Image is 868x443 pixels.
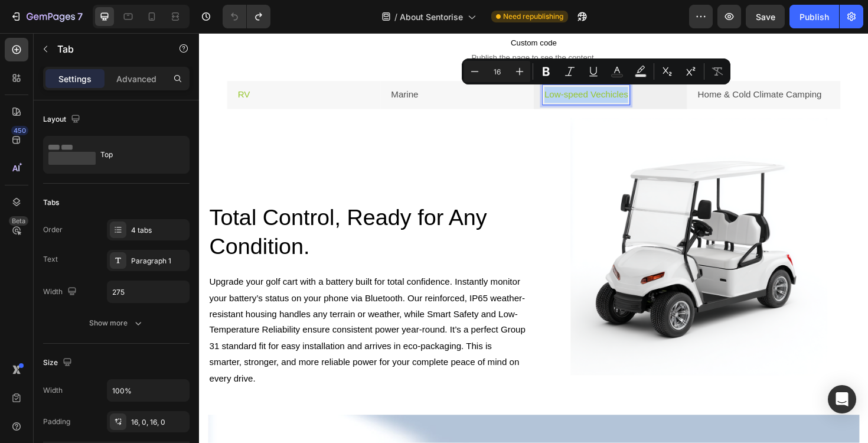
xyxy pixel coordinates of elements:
[57,42,158,56] p: Tab
[43,112,83,128] div: Layout
[462,58,730,84] div: Editor contextual toolbar
[43,385,63,396] div: Width
[199,33,868,443] iframe: Design area
[203,57,232,74] p: Marine
[828,385,856,413] div: Open Intercom Messenger
[89,317,144,329] div: Show more
[756,12,775,22] span: Save
[131,225,187,236] div: 4 tabs
[11,183,305,239] span: Total Control, Ready for Any Condition.
[58,73,92,85] p: Settings
[43,197,59,208] div: Tabs
[131,256,187,266] div: Paragraph 1
[526,56,661,76] div: Rich Text Editor. Editing area: main
[43,355,74,371] div: Size
[43,284,79,300] div: Width
[43,416,70,427] div: Padding
[100,141,172,168] div: Top
[43,312,190,334] button: Show more
[77,9,83,24] p: 7
[131,417,187,428] div: 16, 0, 16, 0
[11,259,348,371] span: Upgrade your golf cart with a battery built for total confidence. Instantly monitor your battery’...
[116,73,156,85] p: Advanced
[107,380,189,401] input: Auto
[9,216,28,226] div: Beta
[11,126,28,135] div: 450
[366,57,454,74] p: Low-speed Vechicles
[800,11,829,23] div: Publish
[746,5,785,28] button: Save
[394,11,397,23] span: /
[223,5,270,28] div: Undo/Redo
[43,224,63,235] div: Order
[364,56,456,76] div: Rich Text Editor. Editing area: main
[393,90,665,363] img: gempages_581900527529362393-71b4c84c-7a26-439e-a0e2-945825db47a0.png
[503,11,563,22] span: Need republishing
[5,5,88,28] button: 7
[107,281,189,302] input: Auto
[201,56,234,76] div: Rich Text Editor. Editing area: main
[528,57,659,74] p: Home & Cold Climate Camping
[400,11,463,23] span: About Sentorise
[789,5,839,28] button: Publish
[43,254,58,265] div: Text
